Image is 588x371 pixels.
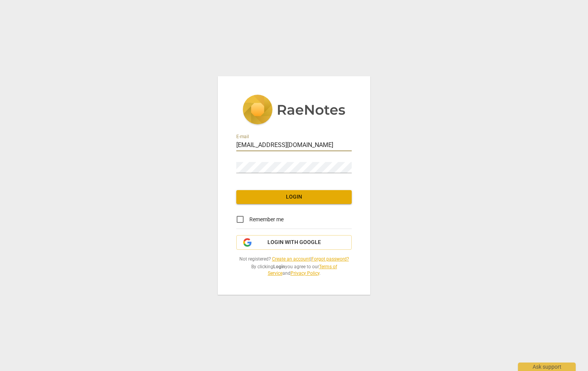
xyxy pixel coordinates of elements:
div: Ask support [518,363,576,371]
a: Privacy Policy [291,271,319,276]
button: Login with Google [236,235,352,250]
a: Forgot password? [311,256,349,262]
span: By clicking you agree to our and . [236,264,352,276]
span: Not registered? | [236,256,352,262]
span: Login [242,193,346,201]
b: Login [273,264,285,269]
button: Login [236,190,352,204]
label: E-mail [236,135,249,139]
span: Login with Google [267,239,321,246]
a: Terms of Service [268,264,337,276]
a: Create an account [272,256,310,262]
span: Remember me [249,216,284,224]
img: 5ac2273c67554f335776073100b6d88f.svg [242,95,346,126]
